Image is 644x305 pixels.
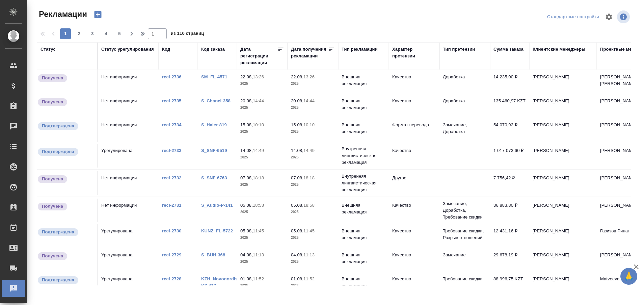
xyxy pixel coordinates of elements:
span: из 110 страниц [171,29,204,39]
p: 07.08, [291,175,303,180]
p: Получена [42,75,63,81]
p: 2025 [291,154,335,161]
p: 2025 [291,209,335,215]
td: Формат перевода [389,118,439,142]
td: Урегулирована [98,144,159,168]
td: Качество [389,272,439,296]
p: 11:45 [303,228,315,233]
p: 05.08, [291,228,303,233]
a: SM_FL-4571 [201,74,227,79]
p: 2025 [291,234,335,241]
p: 10:10 [303,122,315,127]
p: Получена [42,99,63,105]
div: Статус [41,46,56,53]
td: Внешняя рекламация [338,199,389,222]
td: Внешняя рекламация [338,224,389,248]
p: 2025 [291,128,335,135]
p: 2025 [291,104,335,111]
td: Замечание [439,248,490,272]
p: 14.08, [240,148,253,153]
p: Подтверждена [42,229,74,235]
td: [PERSON_NAME] [529,94,597,118]
td: Замечание, Доработка, Требование скидки [439,197,490,224]
td: 29 678,19 ₽ [490,248,529,272]
p: 2025 [240,181,284,188]
a: S_Audio-P-141 [201,203,233,208]
td: Качество [389,144,439,168]
a: recl-2729 [162,252,182,257]
td: Внешняя рекламация [338,118,389,142]
a: recl-2733 [162,148,182,153]
span: Рекламации [37,9,87,20]
p: 2025 [291,258,335,265]
p: 18:58 [253,203,264,208]
span: Настроить таблицу [601,9,617,25]
div: Тип претензии [443,46,475,53]
p: 01.08, [291,276,303,281]
td: Урегулирована [98,272,159,296]
p: 05.08, [240,203,253,208]
p: 13:26 [253,74,264,79]
td: Качество [389,94,439,118]
p: 2025 [240,258,284,265]
td: [PERSON_NAME] [529,70,597,94]
p: 04.08, [291,252,303,257]
td: Качество [389,199,439,222]
td: Другое [389,171,439,195]
p: 2025 [240,80,284,87]
a: KUNZ_FL-5722 [201,228,233,233]
a: recl-2732 [162,175,182,180]
td: [PERSON_NAME] [529,118,597,142]
p: 2025 [291,282,335,289]
span: 🙏 [623,269,635,283]
p: 22.08, [240,74,253,79]
span: 3 [87,30,98,37]
td: 135 460,97 KZT [490,94,529,118]
p: 2025 [240,104,284,111]
p: 18:58 [303,203,315,208]
p: Получена [42,176,63,182]
div: Код [162,46,170,53]
td: Требование скидки, Разрыв отношений [439,224,490,248]
p: 14:44 [303,98,315,103]
button: 3 [87,28,98,39]
a: S_Haier-819 [201,122,227,127]
td: Замечание, Доработка [439,118,490,142]
p: 14:44 [253,98,264,103]
td: Урегулирована [98,224,159,248]
a: recl-2736 [162,74,182,79]
p: 14:49 [303,148,315,153]
td: 1 017 073,60 ₽ [490,144,529,168]
td: Качество [389,248,439,272]
p: Получена [42,203,63,210]
p: 20.08, [240,98,253,103]
td: 54 070,92 ₽ [490,118,529,142]
a: recl-2735 [162,98,182,103]
td: Нет информации [98,118,159,142]
p: 2025 [291,181,335,188]
p: 2025 [240,282,284,289]
p: Подтверждена [42,277,74,283]
div: Тип рекламации [342,46,378,53]
td: Внутренняя лингвистическая рекламация [338,142,389,169]
p: 20.08, [291,98,303,103]
p: 10:10 [253,122,264,127]
p: Подтверждена [42,123,74,129]
td: Внешняя рекламация [338,94,389,118]
a: S_Chanel-358 [201,98,231,103]
p: 22.08, [291,74,303,79]
button: Создать [90,9,106,20]
button: 4 [101,28,111,39]
div: Клиентские менеджеры [533,46,585,53]
p: 18:18 [253,175,264,180]
p: 14:49 [253,148,264,153]
td: Урегулирована [98,248,159,272]
div: Код заказа [201,46,225,53]
p: Подтверждена [42,148,74,155]
p: 14.08, [291,148,303,153]
td: Нет информации [98,171,159,195]
p: 15.08, [291,122,303,127]
p: 2025 [291,80,335,87]
td: 12 431,16 ₽ [490,224,529,248]
a: recl-2734 [162,122,182,127]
